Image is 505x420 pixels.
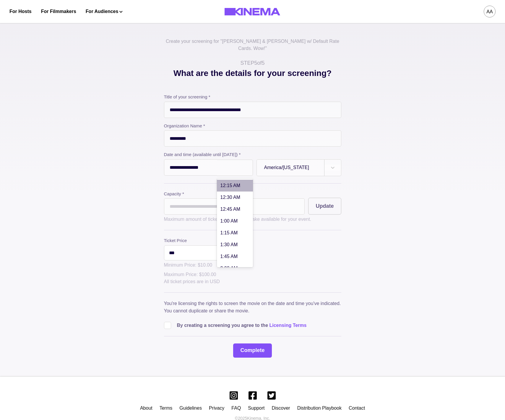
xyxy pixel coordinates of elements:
[272,406,290,411] a: Discover
[217,262,253,274] div: 2:00 AM
[164,237,253,244] label: Ticket Price
[308,198,341,215] button: Update
[217,203,253,215] div: 12:45 AM
[164,271,253,278] p: Maximum Price: $ 100.00
[86,8,123,15] button: For Audiences
[217,239,253,251] div: 1:30 AM
[164,300,341,315] p: You're licensing the rights to screen the movie on the date and time you've indicated. You cannot...
[217,215,253,227] div: 1:00 AM
[9,8,32,15] a: For Hosts
[160,406,173,411] a: Terms
[240,59,264,67] p: STEP 5 of 5
[41,8,76,15] a: For Filmmakers
[297,406,342,411] a: Distribution Playbook
[164,38,341,59] p: Create your screening for " [PERSON_NAME] & [PERSON_NAME] w/ Default Rate Cards. Wow! "
[217,180,253,192] div: 12:15 AM
[164,216,341,223] p: Maximum amount of tickets you want to make available for your event.
[179,406,202,411] a: Guidelines
[233,343,272,358] button: Complete
[349,406,365,411] a: Contact
[217,192,253,203] div: 12:30 AM
[164,191,305,197] label: Capacity *
[209,406,224,411] a: Privacy
[248,406,264,411] a: Support
[217,227,253,239] div: 1:15 AM
[173,67,332,94] p: What are the details for your screening?
[177,322,307,329] p: By creating a screening you agree to the
[164,94,341,100] label: Title of your screening *
[269,323,307,328] a: Licensing Terms
[217,251,253,262] div: 1:45 AM
[486,8,493,15] div: aa
[231,406,241,411] a: FAQ
[164,262,253,269] p: Minimum Price: $ 10.00
[164,123,341,129] label: Organization Name *
[164,278,253,285] p: All ticket prices are in USD
[164,151,338,158] label: Date and time (available until [DATE]) *
[140,406,152,411] a: About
